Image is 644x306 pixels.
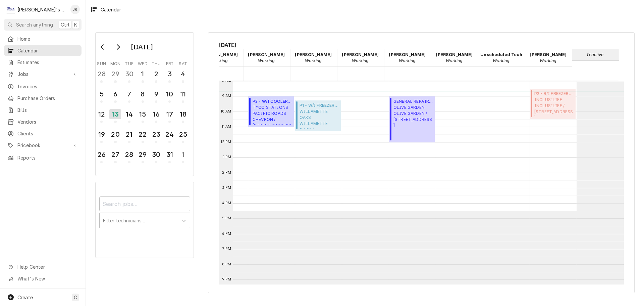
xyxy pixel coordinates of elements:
[17,263,77,270] span: Help Center
[393,104,433,129] span: OLIVE GARDEN OLIVE GARDEN / [STREET_ADDRESS]
[110,129,120,139] div: 20
[164,89,175,99] div: 10
[178,129,188,139] div: 25
[61,21,69,28] span: Ctrl
[96,109,107,119] div: 12
[208,32,635,293] div: Calendar Calendar
[128,41,155,53] div: [DATE]
[431,49,478,66] div: Steven Cramer - Working
[534,97,574,117] span: INCLUSILIFE INCLUSILIFE / [STREET_ADDRESS]
[124,129,135,139] div: 21
[4,104,82,116] a: Bills
[305,58,322,63] em: Working
[17,295,33,300] span: Create
[220,185,233,190] span: 3 PM
[124,89,135,99] div: 7
[164,149,175,160] div: 31
[530,52,567,57] strong: [PERSON_NAME]
[4,116,82,127] a: Vendors
[436,52,473,57] strong: [PERSON_NAME]
[4,19,82,31] button: Search anythingCtrlK
[258,58,275,63] em: Working
[17,154,78,161] span: Reports
[96,129,107,139] div: 19
[16,21,53,28] span: Search anything
[4,261,82,272] a: Go to Help Center
[290,49,337,66] div: Johnny Guerra - Working
[70,5,80,14] div: Jeff Rue's Avatar
[4,45,82,56] a: Calendar
[220,78,233,84] span: 8 AM
[534,91,574,97] span: P2 - R/I FREEZER ( Past Due )
[110,69,120,79] div: 29
[74,21,77,28] span: K
[138,129,148,139] div: 22
[74,294,77,301] span: C
[399,58,416,63] em: Working
[220,124,233,129] span: 11 AM
[17,83,78,90] span: Invoices
[248,96,294,127] div: [Service] P2 - W/I COOLER TYCO STATIONS PACIFIC ROADS CHEVRON / 2340 IRVING RD, EUGENE, OR 97402 ...
[220,277,233,282] span: 9 PM
[300,102,339,108] span: P1 - W/I FREEZER ( Upcoming )
[389,96,435,142] div: GENERAL REPAIRS(Active)OLIVE GARDENOLIVE GARDEN / [STREET_ADDRESS]
[530,89,576,119] div: P2 - R/I FREEZER(Past Due)INCLUSILIFEINCLUSILIFE / [STREET_ADDRESS]
[300,108,339,129] span: WILLAMETTE OAKS WILLAMETTE OAKS / [STREET_ADDRESS][PERSON_NAME]
[220,201,233,206] span: 4 PM
[4,81,82,92] a: Invoices
[17,35,78,42] span: Home
[248,52,285,57] strong: [PERSON_NAME]
[163,59,176,67] th: Friday
[389,96,435,142] div: [Service] GENERAL REPAIRS OLIVE GARDEN OLIVE GARDEN / 1077 VALLEY RIVER WAY, EUGENE, OR 97401 ID:...
[4,69,82,80] a: Go to Jobs
[572,49,619,60] div: undefined - Inactive
[221,155,233,160] span: 1 PM
[384,49,431,66] div: Mikah Levitt-Freimuth - Working
[4,128,82,139] a: Clients
[4,93,82,104] a: Purchase Orders
[151,69,161,79] div: 2
[110,149,120,160] div: 27
[99,190,190,235] div: Calendar Filters
[389,52,426,57] strong: [PERSON_NAME]
[96,89,107,99] div: 5
[124,109,135,119] div: 14
[342,52,379,57] strong: [PERSON_NAME]
[95,59,108,67] th: Sunday
[446,58,463,63] em: Working
[220,216,233,221] span: 5 PM
[95,182,194,258] div: Calendar Filters
[124,69,135,79] div: 30
[220,231,233,236] span: 6 PM
[253,104,292,125] span: TYCO STATIONS PACIFIC ROADS CHEVRON / [STREET_ADDRESS][PERSON_NAME]
[178,89,188,99] div: 11
[219,139,233,145] span: 12 PM
[243,49,290,66] div: Joey Brabb - Working
[493,58,509,63] em: Working
[295,100,341,131] div: [Service] P1 - W/I FREEZER WILLAMETTE OAKS WILLAMETTE OAKS / 455 ALEXANDER LOOP, EUGENE, OR 97401...
[176,59,190,67] th: Saturday
[111,42,125,52] button: Go to next month
[352,58,369,63] em: Working
[295,100,341,131] div: P1 - W/I FREEZER(Upcoming)WILLAMETTE OAKSWILLAMETTE OAKS / [STREET_ADDRESS][PERSON_NAME]
[221,246,233,252] span: 7 PM
[151,129,161,139] div: 23
[178,69,188,79] div: 4
[150,59,163,67] th: Thursday
[164,109,175,119] div: 17
[6,5,15,14] div: C
[17,6,67,13] div: [PERSON_NAME]'s Refrigeration
[151,89,161,99] div: 9
[110,89,120,99] div: 6
[4,57,82,68] a: Estimates
[17,59,78,66] span: Estimates
[295,52,332,57] strong: [PERSON_NAME]
[219,41,624,49] span: [DATE]
[17,118,78,125] span: Vendors
[480,52,522,57] strong: Unscheduled Tech
[151,109,161,119] div: 16
[17,106,78,114] span: Bills
[124,149,135,160] div: 28
[220,170,233,175] span: 2 PM
[95,32,194,176] div: Calendar Day Picker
